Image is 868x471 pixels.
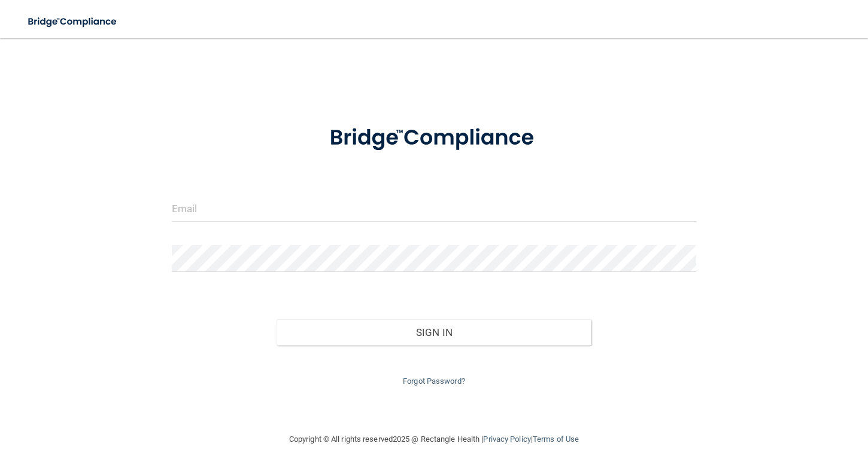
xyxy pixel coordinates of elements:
[533,435,579,444] a: Terms of Use
[483,435,530,444] a: Privacy Policy
[216,420,652,458] div: Copyright © All rights reserved 2025 @ Rectangle Health | |
[18,10,128,34] img: bridge_compliance_login_screen.278c3ca4.svg
[277,319,591,345] button: Sign In
[403,377,465,386] a: Forgot Password?
[172,195,697,222] input: Email
[307,110,560,166] img: bridge_compliance_login_screen.278c3ca4.svg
